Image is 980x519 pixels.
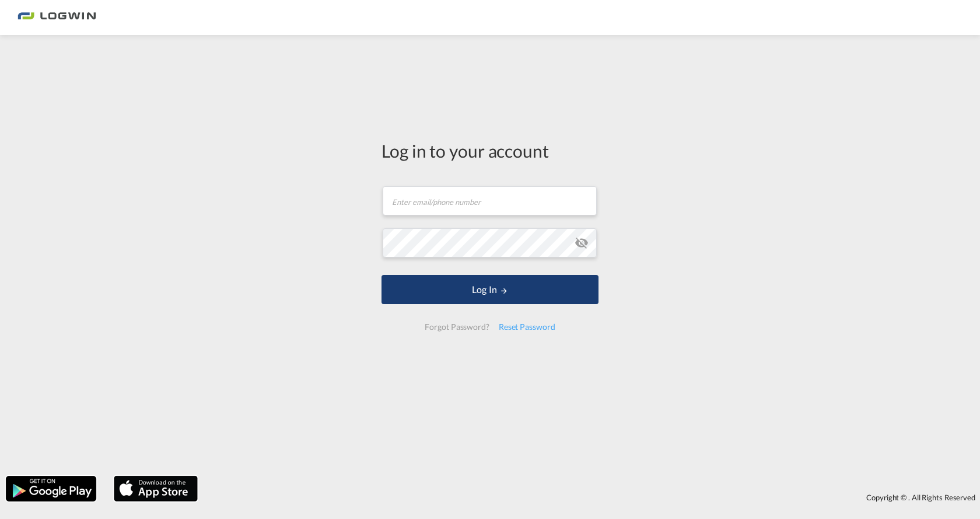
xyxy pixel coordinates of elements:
[113,475,199,503] img: apple.png
[381,275,598,304] button: LOGIN
[383,186,597,215] input: Enter email/phone number
[17,5,96,31] img: bc73a0e0d8c111efacd525e4c8ad7d32.png
[420,316,494,337] div: Forgot Password?
[575,236,589,250] md-icon: icon-eye-off
[381,138,598,163] div: Log in to your account
[494,316,560,337] div: Reset Password
[5,475,97,503] img: google.png
[204,487,980,507] div: Copyright © . All Rights Reserved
